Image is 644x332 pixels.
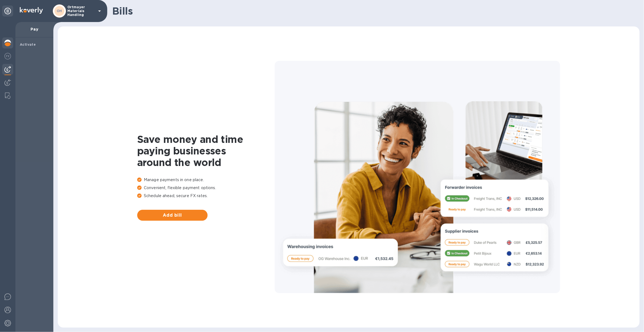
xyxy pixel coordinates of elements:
h1: Bills [112,5,635,17]
b: OH [57,9,62,13]
p: Pay [20,26,49,32]
p: Manage payments in one place. [137,177,275,183]
p: Schedule ahead, secure FX rates. [137,193,275,199]
img: Foreign exchange [4,53,11,59]
b: Activate [20,42,36,47]
p: Convenient, flexible payment options. [137,185,275,191]
img: Logo [20,7,43,14]
button: Add bill [137,210,208,221]
div: Unpin categories [2,6,13,17]
span: Add bill [142,212,203,219]
p: Ortmayer Materials Handling [67,5,95,17]
h1: Save money and time paying businesses around the world [137,134,275,168]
